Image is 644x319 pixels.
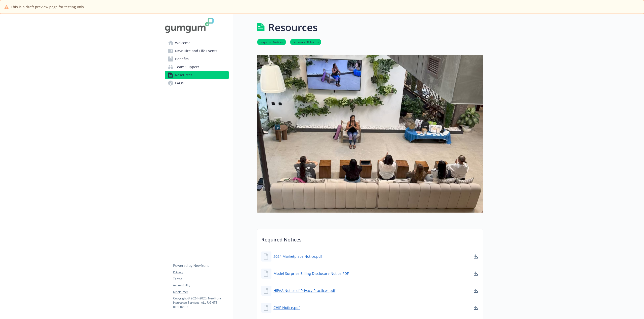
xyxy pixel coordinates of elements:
span: Team Support [175,63,199,71]
p: Copyright © 2024 - 2025 , Newfront Insurance Services, ALL RIGHTS RESERVED [173,296,228,309]
span: FAQs [175,79,184,87]
a: Resources [165,71,229,79]
a: Glossary Of Terms [290,39,321,44]
a: Disclaimer [173,290,228,294]
span: This is a draft preview page for testing only [11,4,84,10]
h1: Resources [268,20,317,35]
img: resources page banner [257,55,483,213]
a: HIPAA Notice of Privacy Practices.pdf [273,288,335,293]
a: Model Surprise Billing Disclosure Notice.PDF [273,271,349,276]
a: 2024 Marketplace Notice.pdf [273,254,322,259]
a: Accessibility [173,283,228,288]
a: CHIP Notice.pdf [273,305,300,310]
a: FAQs [165,79,229,87]
a: New Hire and Life Events [165,47,229,55]
a: Team Support [165,63,229,71]
span: Benefits [175,55,189,63]
a: download document [473,305,479,311]
a: download document [473,253,479,260]
p: Required Notices [257,229,483,247]
span: Resources [175,71,192,79]
span: Welcome [175,39,190,47]
a: download document [473,271,479,277]
a: download document [473,288,479,294]
a: Welcome [165,39,229,47]
span: New Hire and Life Events [175,47,217,55]
a: Terms [173,277,228,281]
a: Privacy [173,270,228,275]
a: Required Notices [257,39,286,44]
a: Benefits [165,55,229,63]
